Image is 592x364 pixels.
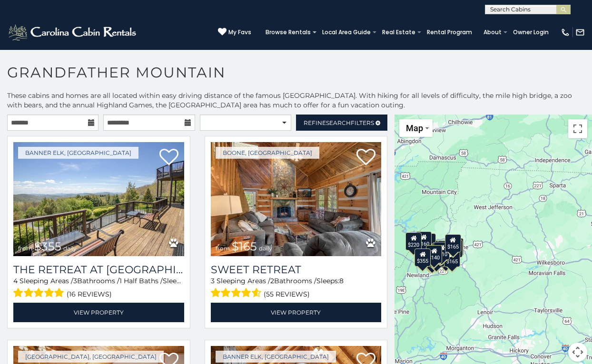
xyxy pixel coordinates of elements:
span: 3 [73,277,77,285]
img: phone-regular-white.png [561,28,570,37]
a: Add to favorites [356,148,375,168]
span: 1 Half Baths / [119,277,163,285]
span: My Favs [228,28,251,37]
button: Map camera controls [568,343,587,362]
span: daily [259,245,272,252]
span: 8 [339,277,344,285]
img: The Retreat at Mountain Meadows [13,142,184,256]
img: Sweet Retreat [211,142,382,256]
span: (16 reviews) [67,288,112,300]
div: $160 [415,231,432,249]
a: Browse Rentals [261,26,316,39]
span: 4 [13,277,18,285]
a: [GEOGRAPHIC_DATA], [GEOGRAPHIC_DATA] [18,351,164,363]
a: My Favs [218,28,251,37]
a: The Retreat at [GEOGRAPHIC_DATA][PERSON_NAME] [13,263,184,276]
div: $315 [446,239,463,258]
a: The Retreat at Mountain Meadows from $355 daily [13,142,184,256]
a: Sweet Retreat from $165 daily [211,142,382,256]
div: $210 [434,242,450,260]
div: $420 [414,248,430,266]
div: Sleeping Areas / Bathrooms / Sleeps: [13,276,184,300]
div: $165 [444,234,461,252]
span: $355 [34,239,61,253]
a: Add to favorites [159,148,178,168]
a: Banner Elk, [GEOGRAPHIC_DATA] [18,147,138,159]
a: View Property [211,303,382,322]
a: RefineSearchFilters [296,115,387,131]
a: Sweet Retreat [211,263,382,276]
a: Real Estate [377,26,420,39]
img: mail-regular-white.png [575,28,585,37]
span: Search [326,119,351,126]
span: 3 [211,277,215,285]
a: Owner Login [508,26,553,39]
a: About [479,26,506,39]
div: $675 [447,238,464,256]
span: Refine Filters [304,119,374,126]
a: Banner Elk, [GEOGRAPHIC_DATA] [216,351,336,363]
span: from [18,245,32,252]
div: Sleeping Areas / Bathrooms / Sleeps: [211,276,382,300]
div: $140 [426,245,442,263]
a: Rental Program [422,26,477,39]
a: View Property [13,303,184,322]
a: Local Area Guide [317,26,375,39]
span: $165 [232,239,257,253]
img: White-1-2.png [7,23,139,42]
span: from [216,245,230,252]
h3: The Retreat at Mountain Meadows [13,263,184,276]
span: Map [406,123,423,133]
div: $220 [405,232,422,250]
span: 2 [270,277,274,285]
div: $355 [414,249,431,267]
span: (55 reviews) [264,288,310,300]
div: $165 [444,249,460,267]
a: Boone, [GEOGRAPHIC_DATA] [216,147,319,159]
button: Toggle fullscreen view [568,119,587,138]
span: daily [63,245,77,252]
button: Change map style [399,119,433,137]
